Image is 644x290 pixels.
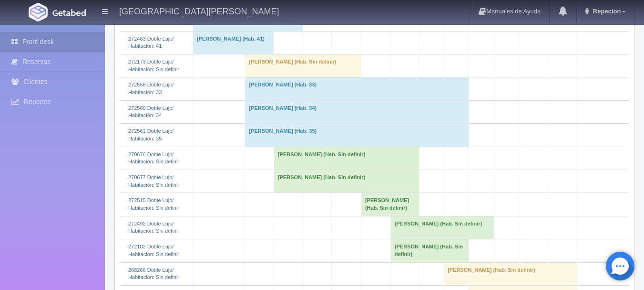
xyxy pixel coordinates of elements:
[128,244,179,257] a: 272102 Doble Lujo/Habitación: Sin definir
[245,77,469,100] td: [PERSON_NAME] (Hab. 33)
[128,151,179,165] a: 270676 Doble Lujo/Habitación: Sin definir
[119,5,279,17] h4: [GEOGRAPHIC_DATA][PERSON_NAME]
[245,100,469,123] td: [PERSON_NAME] (Hab. 34)
[128,59,179,72] a: 272173 Doble Lujo/Habitación: Sin definir
[274,147,419,170] td: [PERSON_NAME] (Hab. Sin definir)
[390,216,494,239] td: [PERSON_NAME] (Hab. Sin definir)
[193,31,274,54] td: [PERSON_NAME] (Hab. 41)
[128,12,174,26] a: 271198 Doble Lujo/Habitación: 8
[128,105,174,118] a: 272560 Doble Lujo/Habitación: 34
[361,193,419,216] td: [PERSON_NAME] (Hab. Sin definir)
[128,267,179,280] a: 268266 Doble Lujo/Habitación: Sin definir
[128,174,179,188] a: 270677 Doble Lujo/Habitación: Sin definir
[390,239,469,262] td: [PERSON_NAME] (Hab. Sin definir)
[591,8,621,15] span: Repecion
[444,262,577,285] td: [PERSON_NAME] (Hab. Sin definir)
[128,221,179,234] a: 272492 Doble Lujo/Habitación: Sin definir
[245,124,469,147] td: [PERSON_NAME] (Hab. 35)
[128,82,174,95] a: 272558 Doble Lujo/Habitación: 33
[52,9,86,16] img: Getabed
[128,128,174,141] a: 272561 Doble Lujo/Habitación: 35
[274,170,419,193] td: [PERSON_NAME] (Hab. Sin definir)
[128,36,174,49] a: 272463 Doble Lujo/Habitación: 41
[245,54,361,77] td: [PERSON_NAME] (Hab. Sin definir)
[29,3,48,21] img: Getabed
[128,197,179,211] a: 272515 Doble Lujo/Habitación: Sin definir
